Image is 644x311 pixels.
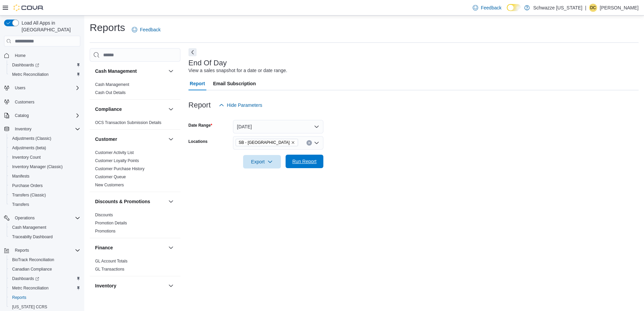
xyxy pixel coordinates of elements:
a: Customer Queue [95,175,126,179]
span: Purchase Orders [12,183,43,188]
div: Daniel castillo [589,4,597,12]
span: Feedback [481,4,501,11]
span: Catalog [15,113,29,118]
span: Transfers [12,202,29,207]
a: Dashboards [9,61,42,69]
span: Dashboards [12,62,39,68]
button: Remove SB - Pueblo West from selection in this group [291,141,295,145]
p: [PERSON_NAME] [600,4,639,12]
button: Discounts & Promotions [167,197,175,206]
button: Manifests [7,172,83,181]
a: Customer Purchase History [95,166,145,171]
span: Email Subscription [213,77,256,90]
span: Adjustments (Classic) [12,136,51,141]
span: Dashboards [9,61,80,69]
a: Home [12,52,28,60]
button: Clear input [306,140,312,146]
button: Inventory Count [7,153,83,162]
span: Cash Management [95,82,129,87]
span: Adjustments (beta) [9,144,80,152]
button: Canadian Compliance [7,265,83,274]
a: GL Account Totals [95,259,127,263]
span: Reports [12,295,26,300]
a: Reports [9,293,29,302]
span: Reports [12,246,80,254]
img: Cova [13,4,44,11]
button: Metrc Reconciliation [7,283,83,293]
a: Traceabilty Dashboard [9,233,55,241]
span: [US_STATE] CCRS [12,304,47,310]
button: Customer [167,135,175,143]
span: Adjustments (beta) [12,145,46,151]
button: Reports [12,246,32,254]
h3: Finance [95,244,113,251]
button: Discounts & Promotions [95,198,166,205]
a: Purchase Orders [9,182,46,190]
h3: Customer [95,136,117,143]
button: Customer [95,136,166,143]
button: Home [1,51,83,60]
span: GL Transactions [95,267,124,272]
span: Manifests [12,174,29,179]
p: | [585,4,586,12]
h3: Inventory [95,282,116,289]
span: Dashboards [9,275,80,283]
a: Customer Activity List [95,150,134,155]
a: Cash Management [95,82,129,87]
button: Catalog [12,112,31,120]
span: Promotion Details [95,220,127,226]
button: Reports [7,293,83,302]
label: Date Range [188,123,212,128]
a: Customers [12,98,37,106]
h3: Compliance [95,106,122,113]
a: Inventory Manager (Classic) [9,163,65,171]
h1: Reports [90,21,125,34]
a: Cash Management [9,223,49,231]
span: Washington CCRS [9,303,80,311]
button: Inventory [12,125,34,133]
a: Cash Out Details [95,90,126,95]
span: Metrc Reconciliation [9,284,80,292]
button: Transfers (Classic) [7,190,83,200]
span: GL Account Totals [95,258,127,264]
button: Next [188,48,197,56]
button: Users [12,84,28,92]
button: [DATE] [233,120,323,133]
button: Finance [167,244,175,252]
a: Transfers (Classic) [9,191,49,199]
span: Metrc Reconciliation [12,285,49,291]
a: Inventory Count [9,153,43,161]
a: Adjustments (Classic) [9,134,54,143]
span: Canadian Compliance [12,267,52,272]
a: Canadian Compliance [9,265,55,273]
span: Manifests [9,172,80,180]
span: Traceabilty Dashboard [9,233,80,241]
span: Home [12,51,80,60]
span: Canadian Compliance [9,265,80,273]
button: Catalog [1,111,83,120]
a: Feedback [470,1,504,14]
span: Promotions [95,228,116,234]
span: Customer Activity List [95,150,134,155]
button: Cash Management [7,223,83,232]
label: Locations [188,139,208,144]
button: Traceabilty Dashboard [7,232,83,242]
a: [US_STATE] CCRS [9,303,50,311]
span: SB - Pueblo West [236,139,298,146]
span: Reports [15,248,29,253]
button: Export [243,155,281,168]
a: Promotion Details [95,221,127,225]
span: Customers [15,99,34,105]
span: Inventory Manager (Classic) [12,164,63,169]
span: Hide Parameters [227,102,262,108]
span: Customers [12,97,80,106]
button: Inventory Manager (Classic) [7,162,83,172]
a: Dashboards [7,60,83,70]
button: Inventory [1,124,83,134]
a: Adjustments (beta) [9,144,49,152]
button: Hide Parameters [216,98,265,112]
input: Dark Mode [507,4,521,11]
span: Cash Management [9,223,80,231]
button: Metrc Reconciliation [7,70,83,79]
